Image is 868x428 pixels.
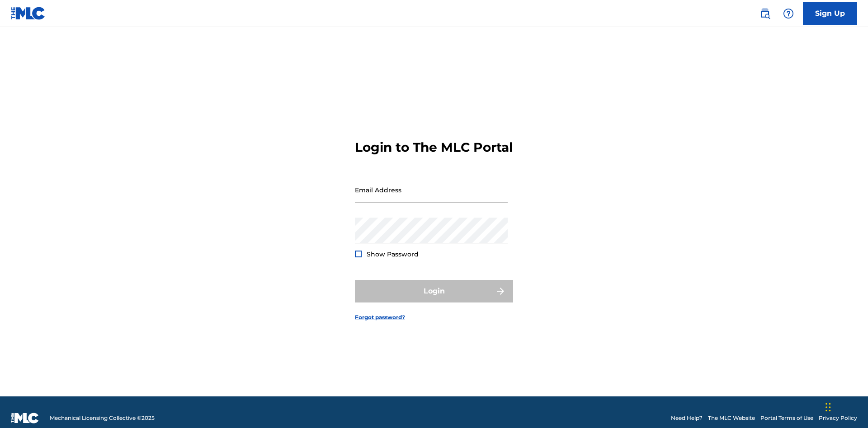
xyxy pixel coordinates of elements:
[783,8,794,19] img: help
[819,414,857,422] a: Privacy Policy
[826,394,831,421] div: Drag
[779,5,797,23] div: Help
[823,385,868,428] iframe: Chat Widget
[50,414,155,422] span: Mechanical Licensing Collective © 2025
[355,140,513,155] h3: Login to The MLC Portal
[708,414,755,422] a: The MLC Website
[367,250,419,258] span: Show Password
[355,313,405,321] a: Forgot password?
[756,5,774,23] a: Public Search
[760,414,813,422] a: Portal Terms of Use
[11,7,46,20] img: MLC Logo
[803,2,857,25] a: Sign Up
[671,414,703,422] a: Need Help?
[759,8,770,19] img: search
[11,413,39,423] img: logo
